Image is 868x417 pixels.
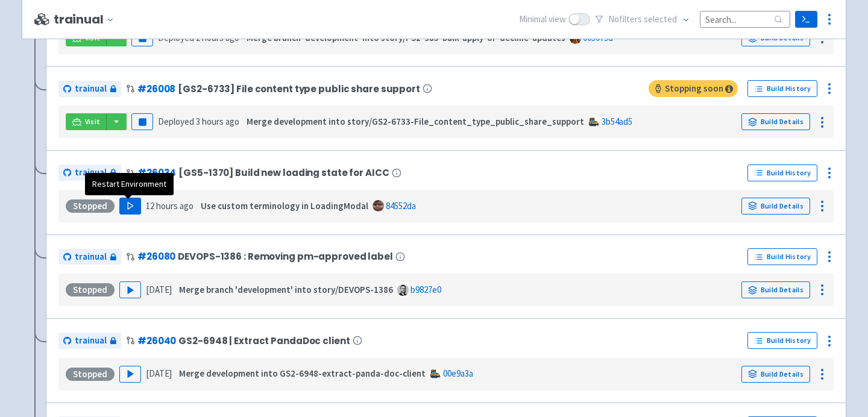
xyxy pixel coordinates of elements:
[119,281,141,298] button: Play
[75,82,107,96] span: trainual
[602,116,632,127] a: 3b54ad5
[741,366,810,383] a: Build Details
[146,284,172,295] time: [DATE]
[443,368,473,379] a: 00e9a3a
[66,199,115,213] div: Stopped
[747,80,817,97] a: Build History
[137,250,175,263] a: #26080
[137,334,176,347] a: #26040
[179,368,426,379] strong: Merge development into GS2-6948-extract-panda-doc-client
[644,13,677,25] span: selected
[75,166,107,180] span: trainual
[54,13,119,27] button: trainual
[146,200,193,212] time: 12 hours ago
[201,200,368,212] strong: Use custom terminology in LoadingModal
[179,284,393,295] strong: Merge branch 'development' into story/DEVOPS-1386
[741,198,810,215] a: Build Details
[75,250,107,264] span: trainual
[795,11,817,28] a: Terminal
[247,116,584,127] strong: Merge development into story/GS2-6733-File_content_type_public_share_support
[747,332,817,349] a: Build History
[158,116,239,127] span: Deployed
[131,113,153,130] button: Pause
[158,32,239,43] span: Deployed
[146,368,172,379] time: [DATE]
[247,32,565,43] strong: Merge branch 'development' into story/PS2-985-bulk-apply-or-decline-updates
[119,366,141,383] button: Play
[178,84,420,94] span: [GS2-6733] File content type public share support
[519,13,566,27] span: Minimal view
[178,168,389,178] span: [GS5-1370] Build new loading state for AICC
[386,200,416,212] a: 84552da
[649,80,738,97] span: Stopping soon
[747,165,817,181] a: Build History
[196,32,239,43] time: 2 hours ago
[137,166,176,179] a: #26034
[608,13,677,27] span: No filter s
[58,333,121,349] a: trainual
[741,113,810,130] a: Build Details
[66,283,115,296] div: Stopped
[410,284,441,295] a: b9827e0
[178,251,393,262] span: DEVOPS-1386 : Removing pm-approved label
[58,249,121,265] a: trainual
[583,32,613,43] a: 003079d
[66,368,115,381] div: Stopped
[75,334,107,348] span: trainual
[58,165,121,181] a: trainual
[178,336,350,346] span: GS2-6948 | Extract PandaDoc client
[137,83,175,95] a: #26008
[58,81,121,97] a: trainual
[85,117,101,127] span: Visit
[196,116,239,127] time: 3 hours ago
[66,113,107,130] a: Visit
[747,248,817,265] a: Build History
[741,281,810,298] a: Build Details
[700,11,790,27] input: Search...
[119,198,141,215] button: Play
